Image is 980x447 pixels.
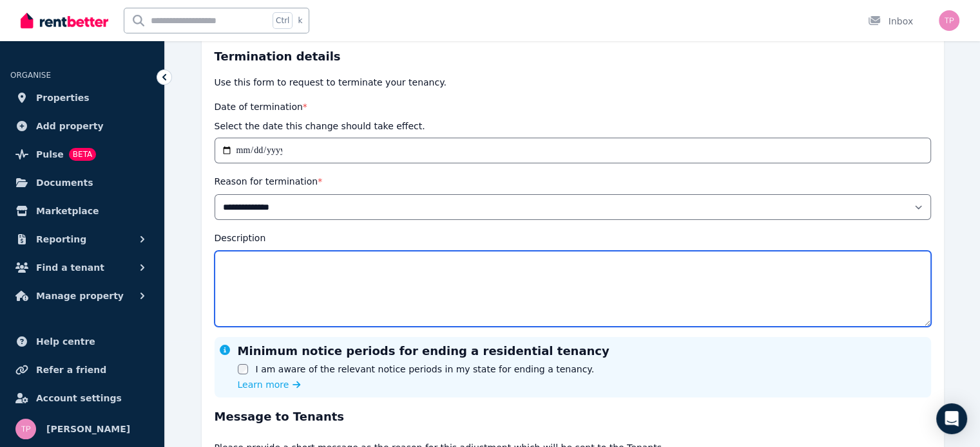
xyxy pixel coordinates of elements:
a: Help centre [10,329,154,354]
a: Account settings [10,385,154,411]
a: Marketplace [10,198,154,224]
label: Date of termination [215,102,307,112]
a: Documents [10,170,154,196]
h3: Termination details [215,48,931,66]
img: RentBetter [21,11,108,30]
span: Reporting [36,232,86,247]
span: Refer a friend [36,362,106,378]
a: Add property [10,113,154,139]
button: Reporting [10,226,154,252]
span: Pulse [36,147,64,162]
button: Manage property [10,283,154,309]
span: Ctrl [273,12,293,29]
span: Account settings [36,390,122,406]
span: Marketplace [36,203,99,219]
label: Description [215,233,266,243]
span: Add property [36,118,104,134]
span: Manage property [36,288,124,304]
span: k [298,15,302,26]
div: Open Intercom Messenger [936,403,967,434]
a: Learn more [238,378,301,391]
span: Learn more [238,378,289,391]
span: ORGANISE [10,71,51,80]
span: Find a tenant [36,260,104,275]
h3: Minimum notice periods for ending a residential tenancy [238,342,610,360]
h3: Message to Tenants [215,408,931,426]
span: BETA [69,148,96,161]
a: PulseBETA [10,141,154,167]
span: Properties [36,90,90,105]
span: [PERSON_NAME] [46,421,130,437]
button: Find a tenant [10,255,154,280]
a: Properties [10,85,154,111]
a: Refer a friend [10,357,154,383]
span: Help centre [36,334,95,349]
span: Documents [36,175,93,190]
img: Tim Pennock [939,10,959,31]
img: Tim Pennock [15,419,36,439]
p: Use this form to request to terminate your tenancy. [215,76,931,89]
div: Inbox [868,15,913,28]
label: I am aware of the relevant notice periods in my state for ending a tenancy. [256,363,594,376]
p: Select the date this change should take effect. [215,120,425,132]
label: Reason for termination [215,176,323,187]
